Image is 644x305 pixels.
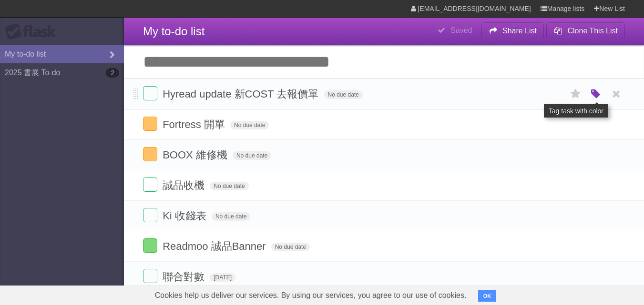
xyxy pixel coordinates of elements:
b: 2 [106,68,119,78]
span: My to-do list [143,25,204,38]
span: No due date [271,243,310,251]
button: Share List [481,22,544,39]
button: OK [478,290,497,302]
span: [DATE] [210,273,235,282]
label: Star task [567,86,585,102]
b: Saved [450,26,472,34]
button: Clone This List [546,22,625,39]
span: No due date [212,212,250,221]
label: Done [143,86,157,100]
span: No due date [233,151,271,160]
label: Done [143,177,157,192]
span: Cookies help us deliver our services. By using our services, you agree to our use of cookies. [145,286,476,305]
span: No due date [230,121,269,129]
span: BOOX 維修機 [163,149,230,161]
span: Fortress 開單 [163,118,227,130]
span: 誠品收機 [163,179,207,191]
span: Hyread update 新COST 去報價單 [163,88,321,100]
b: Clone This List [567,27,618,35]
span: Ki 收錢表 [163,210,209,222]
label: Done [143,208,157,222]
label: Done [143,269,157,283]
span: No due date [324,90,363,99]
b: Share List [502,27,537,35]
span: Readmoo 誠品Banner [163,240,268,252]
span: 聯合對數 [163,271,207,283]
label: Done [143,147,157,161]
label: Done [143,238,157,253]
div: Flask [5,23,62,40]
span: No due date [210,182,248,190]
label: Done [143,117,157,131]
